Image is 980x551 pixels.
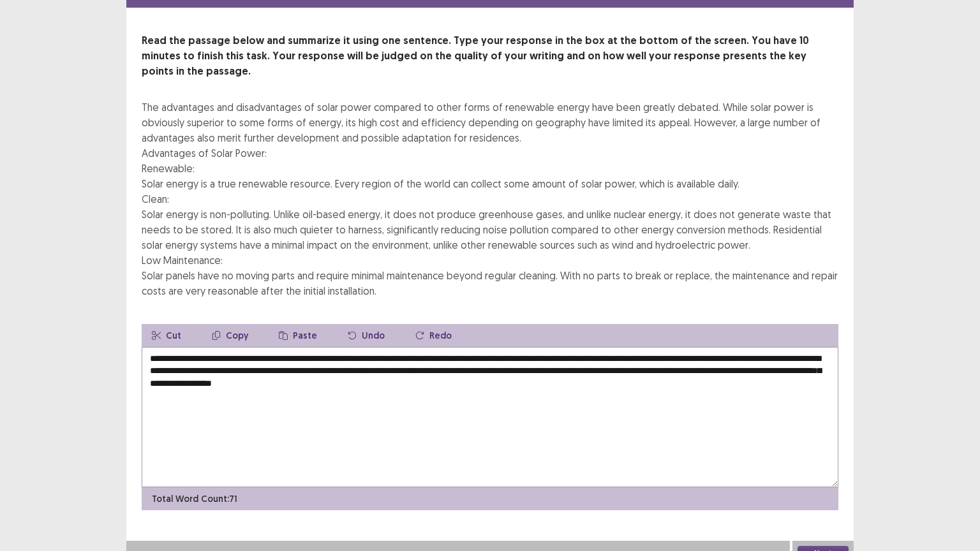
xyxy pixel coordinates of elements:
div: The advantages and disadvantages of solar power compared to other forms of renewable energy have ... [142,99,838,298]
button: Copy [202,324,258,347]
button: Paste [269,324,327,347]
button: Redo [405,324,462,347]
p: Read the passage below and summarize it using one sentence. Type your response in the box at the ... [142,33,838,79]
button: Undo [338,324,395,347]
p: Total Word Count: 71 [152,492,237,506]
button: Cut [142,324,191,347]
